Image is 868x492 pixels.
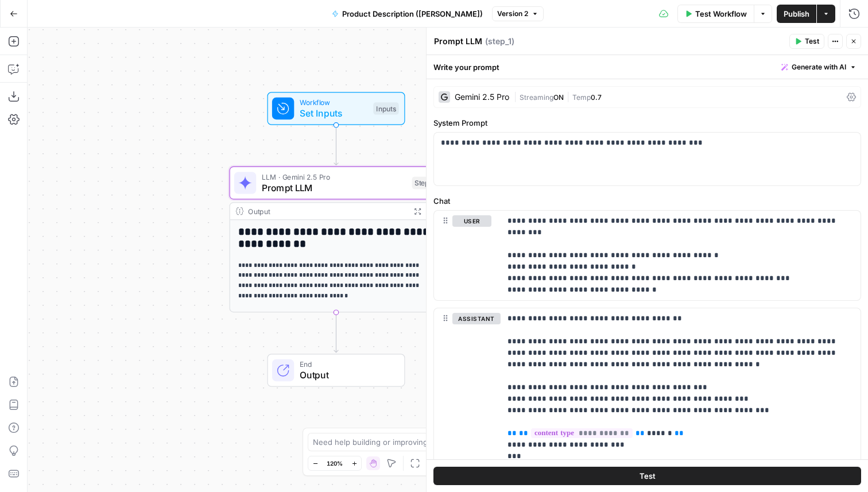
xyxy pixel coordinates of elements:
g: Edge from step_1 to end [334,312,338,352]
button: user [452,215,491,227]
label: Chat [433,195,861,207]
g: Edge from start to step_1 [334,125,338,165]
div: Step 1 [412,177,437,189]
div: Output [248,206,405,216]
button: Version 2 [492,6,544,21]
div: user [434,211,491,300]
span: | [564,91,572,102]
span: Test [805,36,819,47]
textarea: Prompt LLM [434,36,482,47]
span: Test [640,470,656,482]
span: ( step_1 ) [485,36,514,47]
span: Prompt LLM [262,181,406,195]
div: Inputs [373,102,398,115]
span: Product Description ([PERSON_NAME]) [342,8,483,20]
button: Test Workflow [677,5,754,23]
span: Workflow [300,97,368,108]
button: Publish [777,5,816,23]
span: Temp [572,93,591,102]
span: | [514,91,520,102]
span: 0.7 [591,93,602,102]
div: WorkflowSet InputsInputs [230,92,443,125]
div: assistant [434,308,491,478]
span: Generate with AI [792,62,846,72]
span: End [300,359,393,370]
span: ON [553,93,564,102]
div: EndOutput [230,354,443,387]
div: Gemini 2.5 Pro [455,93,509,101]
button: Product Description ([PERSON_NAME]) [325,5,490,23]
span: LLM · Gemini 2.5 Pro [262,171,406,182]
span: Test Workflow [695,8,747,20]
button: Test [433,467,861,485]
span: 120% [327,459,343,468]
span: Set Inputs [300,106,368,120]
span: Version 2 [497,9,528,19]
label: System Prompt [433,117,861,129]
span: Output [300,368,393,382]
span: Publish [784,8,809,20]
button: assistant [452,313,501,324]
button: Generate with AI [777,60,861,75]
span: Streaming [520,93,553,102]
div: Write your prompt [427,55,868,79]
button: Test [789,34,824,49]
